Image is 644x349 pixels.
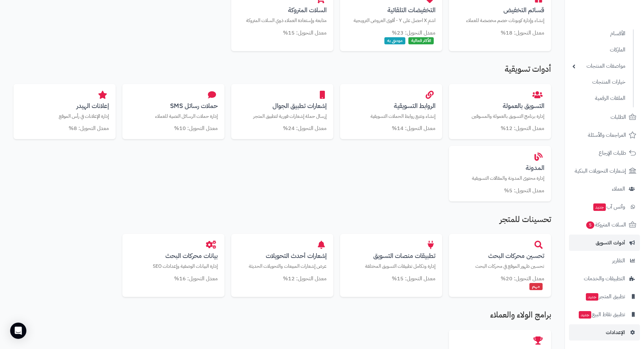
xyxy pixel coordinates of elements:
small: معدل التحويل: 10% [174,124,218,132]
small: معدل التحويل: 16% [174,275,218,283]
a: طلبات الإرجاع [569,145,640,161]
small: معدل التحويل: 5% [504,187,544,195]
h3: قسائم التخفيض [456,6,544,14]
h3: تطبيقات منصات التسويق [347,252,435,259]
h2: برامج الولاء والعملاء [14,310,551,323]
p: إدارة حملات الرسائل النصية للعملاء [129,113,218,120]
a: المراجعات والأسئلة [569,127,640,143]
a: الملفات الرقمية [569,91,629,106]
a: التطبيقات والخدمات [569,270,640,287]
h3: التسويق بالعمولة [456,102,544,109]
a: خيارات المنتجات [569,75,629,89]
div: Open Intercom Messenger [10,323,26,339]
span: التطبيقات والخدمات [584,274,625,283]
small: معدل التحويل: 12% [283,275,327,283]
h3: المدونة [456,164,544,171]
span: الأكثر فعالية [408,37,434,44]
span: العملاء [612,184,625,194]
small: معدل التحويل: 18% [501,29,544,37]
a: تطبيقات منصات التسويقإدارة وتكامل تطبيقات التسويق المختلفة معدل التحويل: 15% [340,234,442,289]
span: التقارير [612,256,625,265]
span: إشعارات التحويلات البنكية [575,166,626,176]
a: الماركات [569,43,629,57]
span: طلبات الإرجاع [599,148,626,158]
h3: حملات رسائل SMS [129,102,218,109]
a: تطبيق نقاط البيعجديد [569,306,640,323]
a: أدوات التسويق [569,235,640,251]
h3: إشعارات أحدث التحويلات [238,252,327,259]
span: وآتس آب [593,202,625,212]
small: معدل التحويل: 15% [283,29,327,37]
small: معدل التحويل: 14% [392,124,435,132]
h3: التخفيضات التلقائية [347,6,435,14]
span: الإعدادات [606,328,625,337]
span: أدوات التسويق [596,238,625,247]
span: المراجعات والأسئلة [588,130,626,140]
a: بيانات محركات البحثإدارة البيانات الوصفية وإعدادات SEO معدل التحويل: 16% [122,234,224,289]
a: المدونةإدارة محتوى المدونة والمقالات التسويقية معدل التحويل: 5% [449,146,551,201]
small: معدل التحويل: 23% [392,29,435,37]
h2: أدوات تسويقية [14,65,551,77]
small: معدل التحويل: 8% [69,124,109,132]
p: إرسال حملة إشعارات فورية لتطبيق المتجر [238,113,327,120]
a: تحسين محركات البحثتحسين ظهور الموقع في محركات البحث معدل التحويل: 20% مهم [449,234,551,297]
a: التسويق بالعمولةإدارة برنامج التسويق بالعمولة والمسوقين معدل التحويل: 12% [449,84,551,139]
h3: الروابط التسويقية [347,102,435,109]
span: الطلبات [611,112,626,122]
p: تحسين ظهور الموقع في محركات البحث [456,263,544,270]
span: مهم [529,283,543,290]
a: الروابط التسويقيةإنشاء وتتبع روابط الحملات التسويقية معدل التحويل: 14% [340,84,442,139]
h3: تحسين محركات البحث [456,252,544,259]
p: متابعة وإستعادة العملاء ذوي السلات المتروكة [238,17,327,24]
img: logo-2.png [598,19,638,33]
small: معدل التحويل: 12% [501,124,544,132]
a: الإعدادات [569,324,640,341]
a: تطبيق المتجرجديد [569,288,640,305]
span: 5 [586,221,594,229]
a: حملات رسائل SMSإدارة حملات الرسائل النصية للعملاء معدل التحويل: 10% [122,84,224,139]
a: الأقسام [569,26,629,41]
small: معدل التحويل: 15% [392,275,435,283]
a: السلات المتروكة5 [569,217,640,233]
h3: إعلانات الهيدر [20,102,109,109]
p: إدارة برنامج التسويق بالعمولة والمسوقين [456,113,544,120]
span: السلات المتروكة [586,220,626,230]
span: تطبيق نقاط البيع [578,310,625,319]
a: إعلانات الهيدرإدارة الإعلانات في رأس الموقع معدل التحويل: 8% [14,84,116,139]
span: موصى به [384,37,405,44]
p: عرض إشعارات المبيعات والتحويلات الحديثة [238,263,327,270]
a: الطلبات [569,109,640,125]
a: إشعارات تطبيق الجوالإرسال حملة إشعارات فورية لتطبيق المتجر معدل التحويل: 24% [231,84,333,139]
p: إنشاء وتتبع روابط الحملات التسويقية [347,113,435,120]
p: إنشاء وإدارة كوبونات خصم مخصصة للعملاء [456,17,544,24]
span: جديد [579,311,591,319]
a: مواصفات المنتجات [569,59,629,73]
span: جديد [593,203,606,211]
p: إدارة وتكامل تطبيقات التسويق المختلفة [347,263,435,270]
p: إدارة البيانات الوصفية وإعدادات SEO [129,263,218,270]
h3: السلات المتروكة [238,6,327,14]
a: العملاء [569,181,640,197]
small: معدل التحويل: 20% [501,275,544,283]
p: اشترِ X احصل على Y - أقوى العروض الترويجية [347,17,435,24]
span: تطبيق المتجر [585,292,625,301]
p: إدارة الإعلانات في رأس الموقع [20,113,109,120]
small: معدل التحويل: 24% [283,124,327,132]
a: إشعارات أحدث التحويلاتعرض إشعارات المبيعات والتحويلات الحديثة معدل التحويل: 12% [231,234,333,289]
a: وآتس آبجديد [569,199,640,215]
h3: بيانات محركات البحث [129,252,218,259]
a: التقارير [569,253,640,269]
span: جديد [586,293,598,301]
a: إشعارات التحويلات البنكية [569,163,640,179]
p: إدارة محتوى المدونة والمقالات التسويقية [456,175,544,182]
h3: إشعارات تطبيق الجوال [238,102,327,109]
h2: تحسينات للمتجر [14,215,551,227]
